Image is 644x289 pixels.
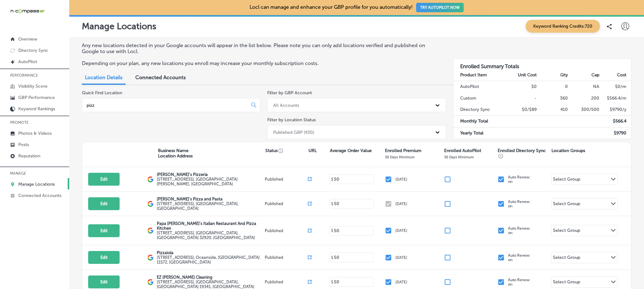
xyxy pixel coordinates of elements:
th: Unit Cost [506,69,537,81]
p: Published [265,228,308,233]
p: $ [331,255,333,260]
p: $ [331,202,333,206]
p: Enrolled AutoPilot [444,148,481,153]
p: Location Groups [551,148,585,153]
th: Cost [600,69,631,81]
td: $0 [506,81,537,93]
p: Average Order Value [330,148,372,153]
p: [PERSON_NAME]'s Pizza and Pasta [157,197,263,201]
div: Select Group [553,177,580,184]
label: [STREET_ADDRESS] , Oceanside, [GEOGRAPHIC_DATA] 11572, [GEOGRAPHIC_DATA] [157,255,263,264]
p: Pizzaiola [157,250,263,255]
label: [STREET_ADDRESS] , [GEOGRAPHIC_DATA][PERSON_NAME], [GEOGRAPHIC_DATA] [157,177,263,186]
td: 200 [568,93,600,104]
button: Edit [88,224,120,237]
p: $ [331,177,333,182]
div: All Accounts [273,102,299,108]
input: All Locations [86,102,246,108]
p: Enrolled Premium [385,148,421,153]
p: Manage Locations [18,182,55,187]
div: Published GBP (930) [273,129,314,135]
td: 300/500 [568,104,600,116]
th: Qty [537,69,568,81]
img: logo [147,227,154,234]
p: Auto Renew: on [508,278,531,286]
p: Business Name Location Address [158,148,193,159]
td: Monthly Total [453,116,506,127]
label: [STREET_ADDRESS] , [GEOGRAPHIC_DATA], [GEOGRAPHIC_DATA] 32920, [GEOGRAPHIC_DATA] [157,231,263,240]
strong: Product Item [460,72,487,78]
img: logo [147,254,154,261]
p: 30 Days Minimum [385,155,415,159]
td: 410 [537,104,568,116]
button: Edit [88,197,120,210]
p: GBP Performance [18,95,55,100]
label: Quick Find Location [82,90,122,95]
p: [DATE] [395,202,407,206]
th: Cap [568,69,600,81]
td: Yearly Total [453,127,506,139]
p: Reputation [18,153,40,159]
button: TRY AUTOPILOT NOW [416,3,464,12]
p: Published [265,280,308,284]
p: Enrolled Directory Sync [498,148,548,159]
img: logo [147,176,154,183]
td: 0 [537,81,568,93]
p: 30 Days Minimum [444,155,474,159]
p: Auto Renew: on [508,226,531,235]
p: EZ [PERSON_NAME] Cleaning [157,275,263,280]
p: [DATE] [395,255,407,260]
div: Select Group [553,228,580,235]
p: Manage Locations [82,21,156,31]
img: logo [147,201,154,207]
p: Photos & Videos [18,131,52,136]
p: Status [265,148,308,153]
label: Filter by GBP Account [267,90,312,95]
p: [PERSON_NAME]'s Pizzeria [157,172,263,177]
p: URL [308,148,317,153]
p: Any new locations detected in your Google accounts will appear in the list below. Please note you... [82,42,439,54]
div: Select Group [553,279,580,286]
td: 360 [537,93,568,104]
p: Published [265,177,308,182]
span: Connected Accounts [135,74,186,80]
div: Select Group [553,201,580,208]
td: $0/$89 [506,104,537,116]
td: Custom [453,93,506,104]
td: $ 0 /m [600,81,631,93]
p: [DATE] [395,280,407,284]
span: Keyword Ranking Credits: 720 [526,20,600,33]
p: Directory Sync [18,48,48,53]
button: Edit [88,251,120,264]
p: $ [331,228,333,233]
label: Filter by Location Status [267,117,316,123]
td: - [506,93,537,104]
p: Published [265,255,308,260]
img: logo [147,279,154,285]
p: Keyword Rankings [18,106,55,112]
p: Connected Accounts [18,193,61,198]
h3: Enrolled Summary Totals [453,59,631,69]
p: Overview [18,36,37,42]
td: $ 9790 /y [600,104,631,116]
p: AutoPilot [18,59,37,64]
p: Visibility Score [18,84,48,89]
span: Location Details [85,74,122,80]
p: [DATE] [395,228,407,233]
p: $ [331,280,333,284]
td: Directory Sync [453,104,506,116]
td: $ 566.4 [600,116,631,127]
div: Select Group [553,255,580,262]
td: AutoPilot [453,81,506,93]
td: $ 566.4 /m [600,93,631,104]
label: [STREET_ADDRESS] , [GEOGRAPHIC_DATA], [GEOGRAPHIC_DATA] 19341, [GEOGRAPHIC_DATA] [157,280,263,289]
p: Papa [PERSON_NAME]'s Italian Restaurant And Pizza Kitchen [157,221,263,231]
button: Edit [88,275,120,288]
p: Depending on your plan, any new locations you enroll may increase your monthly subscription costs. [82,60,439,66]
img: 660ab0bf-5cc7-4cb8-ba1c-48b5ae0f18e60NCTV_CLogo_TV_Black_-500x88.png [10,8,45,14]
p: Published [265,201,308,206]
button: Edit [88,173,120,186]
td: $ 9790 [600,127,631,139]
p: [DATE] [395,177,407,182]
p: Auto Renew: on [508,253,531,262]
